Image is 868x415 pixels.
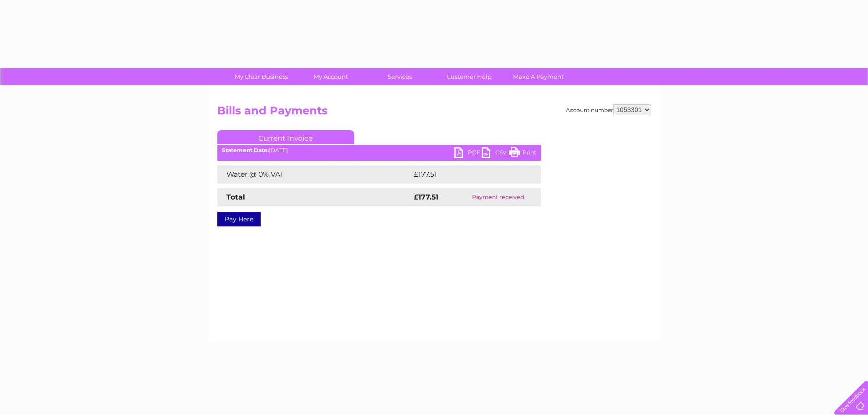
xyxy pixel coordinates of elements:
[411,165,523,184] td: £177.51
[501,68,576,85] a: Make A Payment
[217,165,411,184] td: Water @ 0% VAT
[217,104,651,122] h2: Bills and Payments
[362,68,437,85] a: Services
[566,104,651,115] div: Account number
[217,212,261,226] a: Pay Here
[293,68,368,85] a: My Account
[455,188,540,206] td: Payment received
[226,193,245,201] strong: Total
[414,193,438,201] strong: £177.51
[222,147,269,154] b: Statement Date:
[431,68,507,85] a: Customer Help
[509,147,536,160] a: Print
[224,68,299,85] a: My Clear Business
[217,147,541,154] div: [DATE]
[454,147,482,160] a: PDF
[482,147,509,160] a: CSV
[217,130,354,144] a: Current Invoice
